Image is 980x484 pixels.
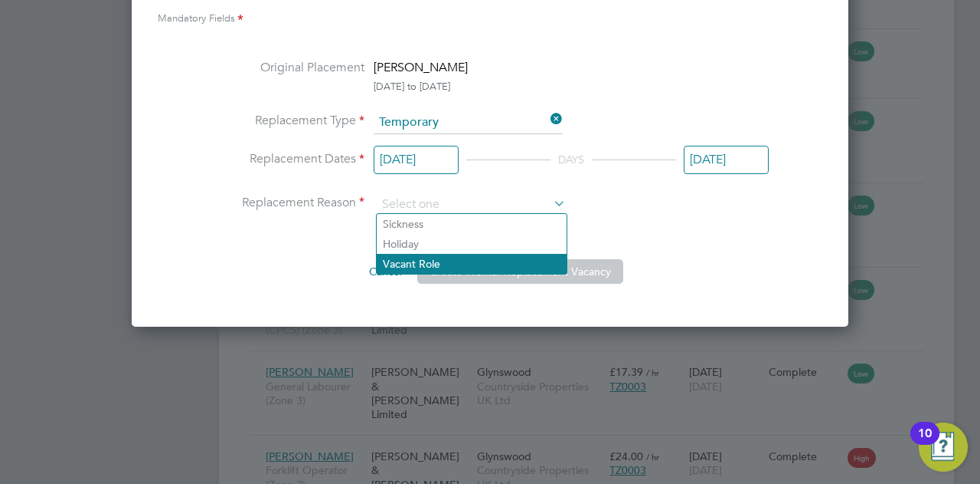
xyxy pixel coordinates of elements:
[211,150,364,175] label: Replacement Dates
[211,58,364,93] label: Original Placement
[374,80,450,93] span: [DATE] to [DATE]
[684,146,769,174] input: Select one
[374,111,563,134] input: Select one
[550,150,592,169] div: DAYS
[377,254,567,274] li: Vacant Role
[377,214,567,234] li: Sickness
[919,423,968,472] button: Open Resource Center, 10 new notifications
[918,433,932,453] div: 10
[377,193,566,216] input: Select one
[211,111,364,131] label: Replacement Type
[156,11,824,28] div: Mandatory Fields
[211,195,364,211] label: Replacement Reason
[374,60,468,75] span: [PERSON_NAME]
[377,234,567,254] li: Holiday
[374,146,459,174] input: Select one
[357,259,414,284] button: Cancel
